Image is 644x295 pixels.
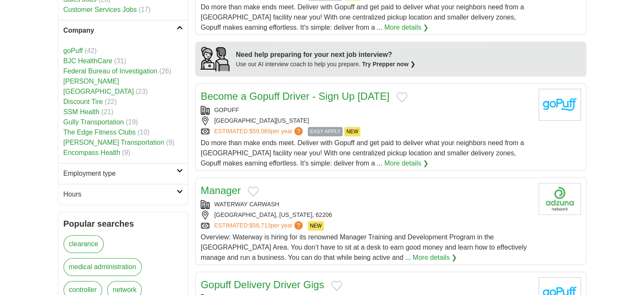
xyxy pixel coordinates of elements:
img: Company logo [539,183,581,215]
span: ? [294,221,303,230]
a: Employment type [58,163,188,184]
h2: Hours [64,189,177,199]
a: BJC HealthCare [64,57,113,65]
span: (21) [101,108,113,115]
div: [GEOGRAPHIC_DATA], [US_STATE], 62206 [201,211,532,219]
a: [PERSON_NAME][GEOGRAPHIC_DATA] [64,78,134,95]
a: ESTIMATED:$59,089per year? [214,127,304,136]
div: WATERWAY CARWASH [201,200,532,209]
span: (9) [166,139,174,146]
a: More details ❯ [384,22,429,33]
a: Manager [201,185,241,196]
h2: Company [64,25,177,36]
span: EASY APPLY [308,127,343,136]
button: Add to favorite jobs [248,186,259,197]
a: Try Prepper now ❯ [362,61,415,67]
h2: Employment type [64,169,177,179]
div: Need help preparing for your next job interview? [236,50,415,60]
span: Do more than make ends meet. Deliver with Gopuff and get paid to deliver what your neighbors need... [201,3,524,31]
span: Do more than make ends meet. Deliver with Gopuff and get paid to deliver what your neighbors need... [201,139,524,167]
span: $56,713 [249,222,271,229]
a: Federal Bureau of Investigation [64,67,158,75]
span: (9) [122,149,130,156]
span: (42) [85,47,97,54]
span: Overview: Waterway is hiring for its renowned Manager Training and Development Program in the [GE... [201,233,527,261]
a: Gopuff Delivery Driver Gigs [201,279,324,290]
a: Customer Services Jobs [64,6,137,13]
a: ESTIMATED:$56,713per year? [214,221,304,230]
a: goPuff [64,47,83,54]
a: Encompass Health [64,149,120,156]
a: More details ❯ [413,253,457,263]
button: Add to favorite jobs [331,281,342,291]
div: [GEOGRAPHIC_DATA][US_STATE] [201,116,532,125]
span: NEW [308,221,324,230]
a: Hours [58,184,188,205]
button: Add to favorite jobs [396,92,407,102]
span: (19) [126,118,138,126]
img: goPuff logo [539,89,581,121]
a: [PERSON_NAME] Transportation [64,139,164,146]
a: clearance [64,235,104,253]
span: $59,089 [249,128,271,135]
div: Use our AI interview coach to help you prepare. [236,60,415,69]
span: (26) [159,67,171,75]
a: Become a Gopuff Driver - Sign Up [DATE] [201,90,390,102]
span: (10) [138,129,149,136]
a: GOPUFF [214,107,239,113]
span: (22) [105,98,116,105]
a: More details ❯ [384,158,429,169]
h2: Popular searches [64,217,183,230]
span: (17) [138,6,150,13]
a: medical administration [64,258,142,276]
a: Discount Tire [64,98,103,105]
a: SSM Health [64,108,100,115]
span: (31) [114,57,126,65]
a: Company [58,20,188,41]
a: Gully Transportation [64,118,124,126]
span: ? [294,127,303,135]
a: The Edge Fitness Clubs [64,129,136,136]
span: (23) [136,88,148,95]
span: NEW [344,127,360,136]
